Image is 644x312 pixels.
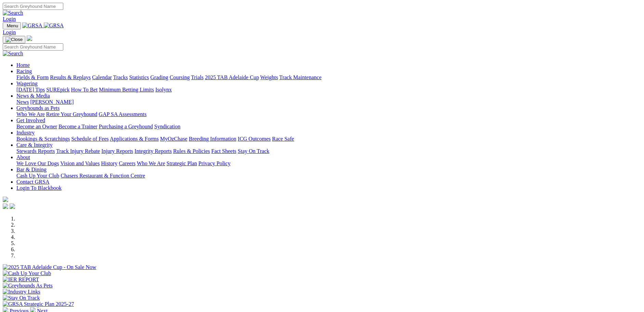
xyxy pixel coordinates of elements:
a: Login [3,29,16,35]
div: About [16,160,641,167]
a: MyOzChase [160,136,187,142]
input: Search [3,43,63,51]
a: Statistics [129,74,149,80]
a: Integrity Reports [134,148,172,154]
a: Minimum Betting Limits [99,87,154,93]
a: Rules & Policies [173,148,210,154]
a: [DATE] Tips [16,87,45,93]
a: Get Involved [16,117,45,123]
button: Toggle navigation [3,22,21,29]
div: Greyhounds as Pets [16,111,641,117]
div: Get Involved [16,124,641,130]
a: News & Media [16,93,50,99]
a: Injury Reports [101,148,133,154]
a: Privacy Policy [198,160,231,166]
a: Schedule of Fees [71,136,108,142]
a: Become an Owner [16,124,57,129]
img: logo-grsa-white.png [3,197,8,202]
a: Cash Up Your Club [16,173,59,179]
img: GRSA [44,23,64,29]
a: Tracks [113,74,128,80]
a: How To Bet [71,87,98,93]
a: Login [3,16,16,22]
a: Bookings & Scratchings [16,136,70,142]
a: 2025 TAB Adelaide Cup [205,74,259,80]
a: Race Safe [272,136,294,142]
a: Bar & Dining [16,167,47,172]
img: GRSA [22,23,42,29]
img: GRSA Strategic Plan 2025-27 [3,301,74,307]
a: Industry [16,130,35,136]
span: Menu [7,23,18,28]
a: Coursing [170,74,190,80]
a: News [16,99,29,105]
a: Greyhounds as Pets [16,105,60,111]
a: Grading [150,74,168,80]
a: Fields & Form [16,74,49,80]
button: Toggle navigation [3,36,25,43]
img: facebook.svg [3,203,8,209]
img: Search [3,51,23,57]
input: Search [3,3,63,10]
a: Stewards Reports [16,148,55,154]
a: Who We Are [137,160,165,166]
img: IER REPORT [3,276,39,283]
img: logo-grsa-white.png [27,36,32,41]
div: Care & Integrity [16,148,641,154]
a: Isolynx [155,87,172,93]
a: Track Injury Rebate [56,148,100,154]
a: History [101,160,117,166]
a: Login To Blackbook [16,185,62,191]
a: ICG Outcomes [238,136,271,142]
a: We Love Our Dogs [16,160,59,166]
div: Racing [16,74,641,81]
a: Breeding Information [189,136,236,142]
a: Retire Your Greyhound [46,111,97,117]
a: GAP SA Assessments [99,111,147,117]
img: Close [5,37,23,42]
div: News & Media [16,99,641,105]
img: Search [3,10,23,16]
img: 2025 TAB Adelaide Cup - On Sale Now [3,264,96,270]
a: Strategic Plan [167,160,197,166]
a: Track Maintenance [279,74,321,80]
a: Syndication [154,124,180,129]
a: Care & Integrity [16,142,53,148]
a: Chasers Restaurant & Function Centre [61,173,145,179]
a: Vision and Values [60,160,100,166]
a: Trials [191,74,203,80]
img: Stay On Track [3,295,40,301]
a: Who We Are [16,111,45,117]
a: SUREpick [46,87,69,93]
div: Bar & Dining [16,173,641,179]
div: Industry [16,136,641,142]
img: Greyhounds As Pets [3,283,53,289]
a: Contact GRSA [16,179,49,185]
img: twitter.svg [10,203,15,209]
div: Wagering [16,87,641,93]
a: Careers [119,160,135,166]
img: Cash Up Your Club [3,270,51,276]
a: Wagering [16,81,38,86]
a: About [16,154,30,160]
a: Applications & Forms [110,136,159,142]
a: [PERSON_NAME] [30,99,74,105]
img: Industry Links [3,289,40,295]
a: Stay On Track [238,148,269,154]
a: Racing [16,68,32,74]
a: Become a Trainer [58,124,97,129]
a: Fact Sheets [211,148,236,154]
a: Home [16,62,30,68]
a: Purchasing a Greyhound [99,124,153,129]
a: Results & Replays [50,74,91,80]
a: Calendar [92,74,112,80]
a: Weights [260,74,278,80]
